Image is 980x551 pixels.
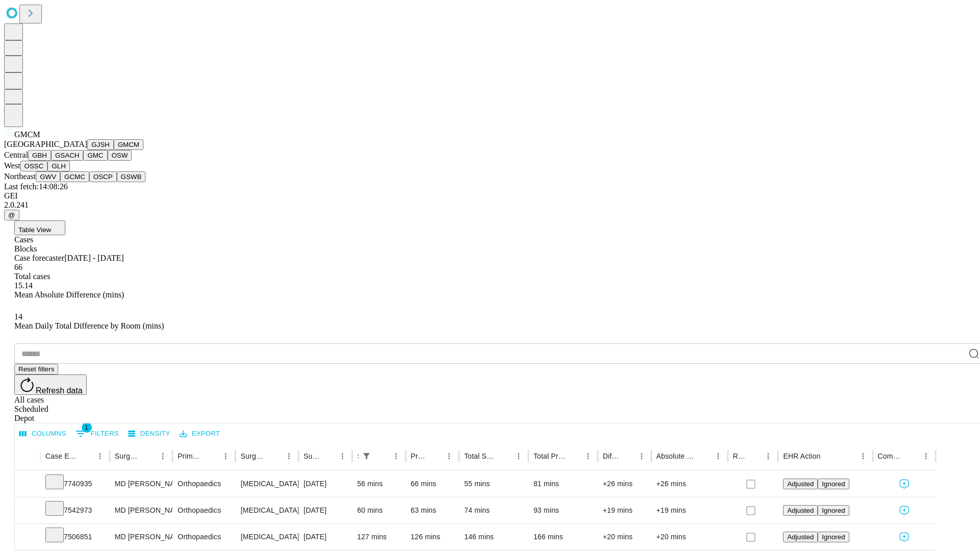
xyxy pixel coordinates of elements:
[411,452,427,460] div: Predicted In Room Duration
[14,272,50,281] span: Total cases
[783,452,820,460] div: EHR Action
[357,497,401,523] div: 60 mins
[64,254,124,262] span: [DATE] - [DATE]
[783,505,818,516] button: Adjusted
[4,151,28,159] span: Central
[411,524,454,550] div: 126 mins
[18,226,51,234] span: Table View
[45,524,105,550] div: 7506851
[115,497,167,523] div: MD [PERSON_NAME] [PERSON_NAME]
[240,452,266,460] div: Surgery Name
[620,449,634,463] button: Sort
[18,365,54,373] span: Reset filters
[603,524,646,550] div: +20 mins
[818,532,849,542] button: Ignored
[156,449,170,463] button: Menu
[321,449,335,463] button: Sort
[240,471,293,497] div: [MEDICAL_DATA] [MEDICAL_DATA] 2 OR MORE COMPARTMENTS
[304,524,347,550] div: [DATE]
[73,425,121,442] button: Show filters
[79,449,93,463] button: Sort
[656,452,696,460] div: Absolute Difference
[4,201,976,210] div: 2.0.241
[787,533,814,541] span: Adjusted
[114,139,143,150] button: GMCM
[733,452,746,460] div: Resolved in EHR
[4,140,87,148] span: [GEOGRAPHIC_DATA]
[656,524,723,550] div: +20 mins
[497,449,511,463] button: Sort
[904,449,919,463] button: Sort
[87,139,114,150] button: GJSH
[14,321,164,330] span: Mean Daily Total Difference by Room (mins)
[711,449,725,463] button: Menu
[4,172,36,181] span: Northeast
[4,210,19,220] button: @
[787,507,814,514] span: Adjusted
[822,449,836,463] button: Sort
[822,507,845,514] span: Ignored
[60,171,89,182] button: GCMC
[14,312,22,321] span: 14
[411,497,454,523] div: 63 mins
[357,452,358,460] div: Scheduled In Room Duration
[20,529,35,546] button: Expand
[603,497,646,523] div: +19 mins
[822,533,845,541] span: Ignored
[567,449,581,463] button: Sort
[747,449,761,463] button: Sort
[14,290,124,299] span: Mean Absolute Difference (mins)
[89,171,117,182] button: OSCP
[697,449,711,463] button: Sort
[115,471,167,497] div: MD [PERSON_NAME] [PERSON_NAME]
[4,191,976,201] div: GEI
[656,497,723,523] div: +19 mins
[357,471,401,497] div: 56 mins
[93,449,107,463] button: Menu
[36,171,60,182] button: GWV
[787,480,814,488] span: Adjusted
[240,524,293,550] div: [MEDICAL_DATA] [MEDICAL_DATA]
[603,452,619,460] div: Difference
[36,386,83,395] span: Refresh data
[178,524,230,550] div: Orthopaedics
[178,497,230,523] div: Orthopaedics
[45,497,105,523] div: 7542973
[177,426,223,442] button: Export
[14,263,22,271] span: 66
[28,150,51,161] button: GBH
[656,471,723,497] div: +26 mins
[14,374,87,395] button: Refresh data
[20,502,35,520] button: Expand
[511,449,526,463] button: Menu
[533,452,566,460] div: Total Predicted Duration
[218,449,233,463] button: Menu
[17,426,69,442] button: Select columns
[141,449,156,463] button: Sort
[115,524,167,550] div: MD [PERSON_NAME] [PERSON_NAME]
[818,479,849,489] button: Ignored
[45,452,78,460] div: Case Epic Id
[304,452,320,460] div: Surgery Date
[389,449,403,463] button: Menu
[14,130,40,139] span: GMCM
[20,161,48,171] button: OSSC
[533,524,593,550] div: 166 mins
[14,254,64,262] span: Case forecaster
[14,281,33,290] span: 15.14
[442,449,456,463] button: Menu
[115,452,140,460] div: Surgeon Name
[783,532,818,542] button: Adjusted
[603,471,646,497] div: +26 mins
[581,449,595,463] button: Menu
[126,426,173,442] button: Density
[178,471,230,497] div: Orthopaedics
[82,422,92,433] span: 1
[8,211,15,219] span: @
[428,449,442,463] button: Sort
[204,449,218,463] button: Sort
[411,471,454,497] div: 66 mins
[14,220,65,235] button: Table View
[240,497,293,523] div: [MEDICAL_DATA] SURGICAL [MEDICAL_DATA] SHAVING
[634,449,649,463] button: Menu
